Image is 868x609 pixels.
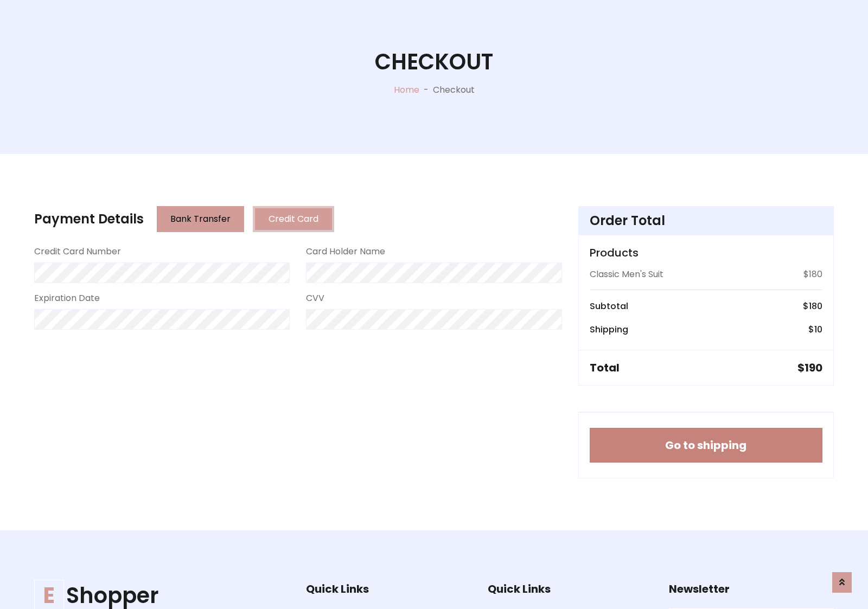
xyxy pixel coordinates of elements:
[803,301,822,311] h6: $
[590,428,822,463] button: Go to shipping
[803,268,822,281] p: $180
[590,361,620,374] h5: Total
[34,245,121,258] label: Credit Card Number
[433,84,475,97] p: Checkout
[669,582,834,595] h5: Newsletter
[590,301,628,311] h6: Subtotal
[590,268,663,281] p: Classic Men's Suit
[809,300,822,312] span: 180
[590,324,628,335] h6: Shipping
[797,361,822,374] h5: $
[488,582,653,595] h5: Quick Links
[805,360,822,375] span: 190
[394,84,419,96] a: Home
[34,582,272,608] a: EShopper
[306,245,385,258] label: Card Holder Name
[808,324,822,335] h6: $
[34,582,272,608] h1: Shopper
[306,292,324,305] label: CVV
[306,582,471,595] h5: Quick Links
[157,206,244,232] button: Bank Transfer
[590,246,822,259] h5: Products
[34,292,100,305] label: Expiration Date
[419,84,433,97] p: -
[375,49,493,75] h1: Checkout
[590,213,822,229] h4: Order Total
[34,211,144,227] h4: Payment Details
[253,206,334,232] button: Credit Card
[814,323,822,336] span: 10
